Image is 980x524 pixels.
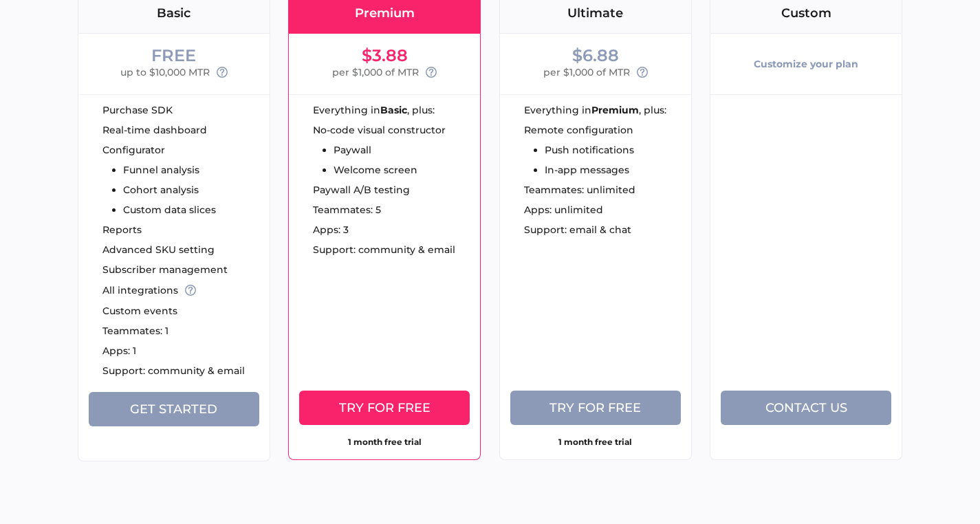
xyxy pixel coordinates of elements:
div: Basic [78,7,270,19]
li: In-app messages [545,165,634,175]
ul: Configurator [102,145,216,215]
li: Paywall [334,145,446,155]
div: Everything in , plus: [524,105,691,115]
span: All integrations [102,285,178,295]
li: Funnel analysis [123,165,216,175]
li: Welcome screen [334,165,446,175]
span: Support: email & chat [524,225,631,234]
span: Teammates: 5 [313,205,381,215]
div: Everything in , plus: [313,105,480,115]
div: Premium [289,7,480,19]
span: Try for free [549,400,641,415]
li: Custom data slices [123,205,216,215]
span: Apps: unlimited [524,205,603,215]
strong: 1 month free trial [348,437,422,447]
span: Subscriber management [102,265,228,274]
ul: Remote configuration [524,125,634,175]
span: Apps: 3 [313,225,349,234]
strong: 1 month free trial [558,437,632,447]
button: Try for free [510,391,681,425]
button: Contact us [721,391,891,425]
div: Ultimate [500,7,691,19]
span: Apps: 1 [102,346,136,356]
div: $6.88 [572,47,619,64]
span: Teammates: unlimited [524,185,635,195]
strong: Basic [380,105,407,115]
li: Push notifications [545,145,634,155]
button: Get Started [89,392,259,426]
div: $3.88 [362,47,408,64]
span: Paywall A/B testing [313,185,410,195]
span: Advanced SKU setting [102,245,215,254]
span: Get Started [130,402,217,417]
span: Try for free [339,400,431,415]
span: per $1,000 of MTR [332,64,419,80]
span: per $1,000 of MTR [543,64,630,80]
ul: No-code visual constructor [313,125,446,175]
div: Customize your plan [754,47,858,80]
div: Custom [710,7,902,19]
li: Cohort analysis [123,185,216,195]
span: Real-time dashboard [102,125,207,135]
span: Support: community & email [313,245,455,254]
span: Teammates: 1 [102,326,168,336]
span: Custom events [102,306,177,316]
div: FREE [151,47,196,64]
span: up to $10,000 MTR [120,64,210,80]
strong: Premium [591,105,639,115]
span: Reports [102,225,142,234]
span: Support: community & email [102,366,245,375]
button: Try for free [299,391,470,425]
span: Purchase SDK [102,105,173,115]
